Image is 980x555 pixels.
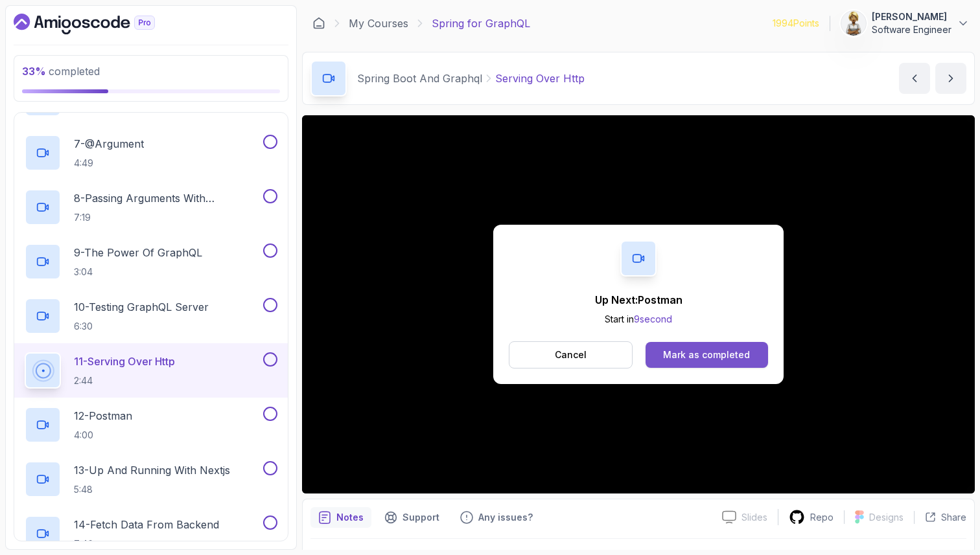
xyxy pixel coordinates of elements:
button: Share [914,511,966,524]
span: 33 % [22,65,46,78]
p: 2:44 [74,374,175,387]
button: Feedback button [452,507,541,528]
p: 5:48 [74,483,230,496]
button: user profile image[PERSON_NAME]Software Engineer [841,10,970,36]
p: Any issues? [478,511,533,524]
p: 10 - Testing GraphQL Server [74,299,209,315]
p: Start in [595,313,682,326]
button: previous content [899,63,930,94]
p: 12 - Postman [74,408,132,424]
p: Serving Over Http [495,71,585,86]
p: Software Engineer [872,23,951,36]
button: Cancel [509,341,633,368]
p: 6:30 [74,320,209,333]
p: Spring for GraphQL [432,16,530,31]
button: Mark as completed [646,342,768,368]
div: Mark as completed [663,348,750,361]
button: 9-The Power Of GraphQL3:04 [25,244,277,280]
p: 4:00 [74,429,132,442]
p: Support [402,511,439,524]
p: 4:49 [74,157,144,170]
p: 3:04 [74,266,202,278]
button: notes button [310,507,371,528]
iframe: 11 - Serving Over HTTP [302,115,975,493]
p: 8 - Passing Arguments With @Schemamapping [74,190,261,206]
p: Cancel [555,348,587,361]
p: Designs [869,511,904,524]
button: 8-Passing Arguments With @Schemamapping7:19 [25,189,277,225]
button: 7-@Argument4:49 [25,135,277,171]
button: 14-Fetch Data From Backend7:46 [25,515,277,552]
p: 7:46 [74,538,219,550]
p: Repo [810,511,834,524]
img: user profile image [841,11,866,36]
a: My Courses [349,16,408,31]
p: 11 - Serving Over Http [74,354,175,369]
span: 9 second [634,313,672,324]
p: 13 - Up And Running With Nextjs [74,462,230,478]
button: 13-Up And Running With Nextjs5:48 [25,461,277,497]
p: 1994 Points [773,17,819,30]
button: 11-Serving Over Http2:44 [25,352,277,389]
button: Support button [377,507,447,528]
a: Dashboard [14,14,185,34]
p: Slides [741,511,767,524]
button: 12-Postman4:00 [25,407,277,443]
button: next content [935,63,966,94]
p: 7 - @Argument [74,136,144,152]
p: [PERSON_NAME] [872,10,951,23]
p: Share [941,511,966,524]
button: 10-Testing GraphQL Server6:30 [25,298,277,334]
p: Notes [336,511,364,524]
p: Spring Boot And Graphql [357,71,482,86]
a: Dashboard [312,17,325,30]
p: 14 - Fetch Data From Backend [74,517,219,532]
a: Repo [778,509,844,525]
span: completed [22,65,100,78]
p: 7:19 [74,211,261,224]
p: 9 - The Power Of GraphQL [74,245,202,260]
p: Up Next: Postman [595,292,682,308]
